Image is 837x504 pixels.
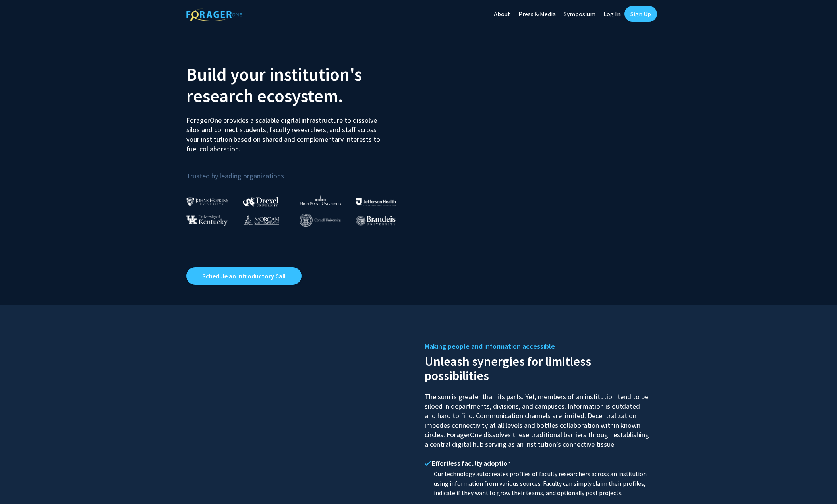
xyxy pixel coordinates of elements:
h2: Build your institution's research ecosystem. [186,64,413,106]
p: Our technology autocreates profiles of faculty researchers across an institution using informatio... [425,469,651,498]
img: Brandeis University [356,216,396,226]
img: Morgan State University [243,215,279,225]
img: Thomas Jefferson University [356,198,396,206]
p: ForagerOne provides a scalable digital infrastructure to dissolve silos and connect students, fac... [186,110,386,154]
img: ForagerOne Logo [186,8,242,21]
h5: Making people and information accessible [425,340,651,352]
img: Cornell University [300,214,341,227]
p: Trusted by leading organizations [186,160,413,182]
h4: Effortless faculty adoption [425,460,651,467]
h2: Unleash synergies for limitless possibilities [425,352,651,383]
a: Opens in a new tab [186,267,302,285]
img: Drexel University [243,197,278,206]
p: The sum is greater than its parts. Yet, members of an institution tend to be siloed in department... [425,385,651,449]
img: University of Kentucky [186,215,228,226]
img: Johns Hopkins University [186,197,228,206]
img: High Point University [300,195,342,205]
a: Sign Up [624,6,657,22]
